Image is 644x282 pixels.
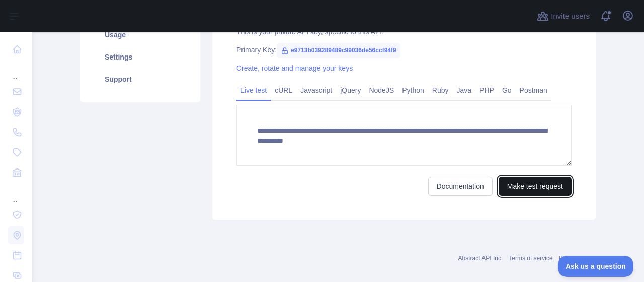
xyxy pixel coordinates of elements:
div: ... [8,61,24,81]
button: Invite users [535,8,592,24]
button: Make test request [499,177,572,196]
a: Privacy policy [559,255,596,262]
a: Create, rotate and manage your keys [236,64,353,72]
iframe: Toggle Customer Support [558,256,634,277]
a: Python [398,82,428,98]
a: Usage [93,24,188,46]
a: Terms of service [509,255,552,262]
a: Support [93,68,188,90]
a: Ruby [428,82,453,98]
a: Settings [93,46,188,68]
a: jQuery [336,82,365,98]
a: NodeJS [365,82,398,98]
span: Invite users [551,11,590,22]
a: Live test [236,82,271,98]
div: ... [8,184,24,204]
a: Abstract API Inc. [458,255,503,262]
a: Postman [516,82,551,98]
span: e9713b039289489c99036de56ccf94f9 [277,43,400,58]
a: Go [498,82,516,98]
a: Java [453,82,476,98]
a: Javascript [296,82,336,98]
div: Primary Key: [236,45,572,55]
a: Documentation [428,177,493,196]
a: cURL [271,82,296,98]
a: PHP [475,82,498,98]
